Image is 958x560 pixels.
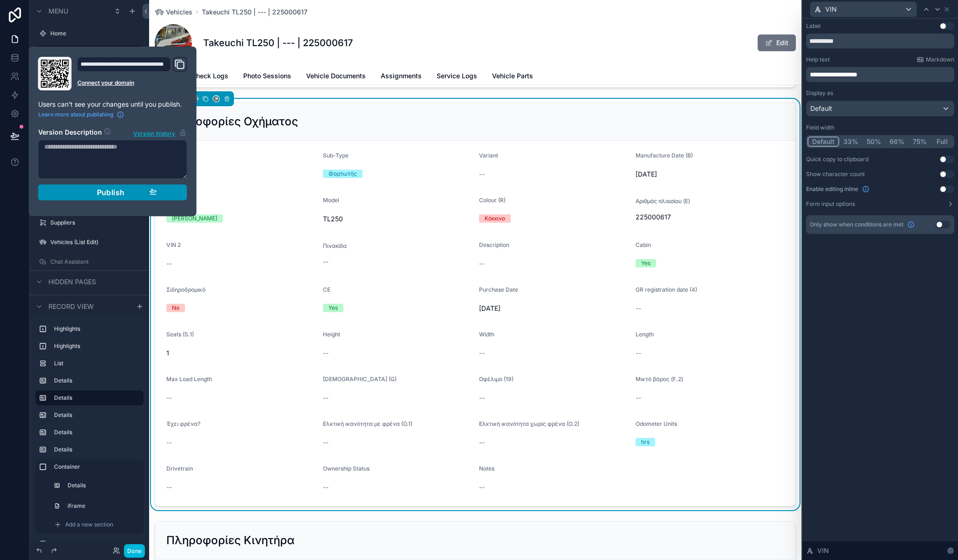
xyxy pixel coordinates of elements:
[166,7,192,17] span: Vehicles
[839,137,862,147] button: 33%
[636,420,677,427] span: Odometer Units
[48,277,96,287] span: Hidden pages
[825,5,837,14] span: VIN
[641,259,650,267] div: Yes
[50,239,138,246] label: Vehicles (List Edit)
[323,420,412,427] span: Ελκτική ικανότητα με φρένα (Ο.1)
[636,198,690,205] span: Αριθμός πλαισίου (E)
[328,304,338,312] div: Yes
[133,128,187,138] button: Version history
[810,104,832,113] span: Default
[636,393,641,403] span: --
[48,7,68,16] span: Menu
[636,348,641,358] span: --
[77,79,187,87] a: Connect your domain
[323,242,347,250] span: Πινακίδα
[479,465,494,472] span: Notes
[243,68,291,86] a: Photo Sessions
[810,1,917,17] button: VIN
[636,170,785,179] span: [DATE]
[54,394,136,402] label: Details
[806,200,855,208] label: Form input options
[323,257,328,266] span: --
[323,376,397,382] span: [DEMOGRAPHIC_DATA] (G)
[479,170,485,179] span: --
[65,521,113,528] span: Add a new section
[172,304,179,312] div: No
[323,393,328,403] span: --
[323,331,340,338] span: Height
[485,214,505,223] div: Κόκκινο
[323,465,370,472] span: Ownership Status
[192,71,228,81] span: Check Logs
[68,502,134,510] label: iframe
[806,185,858,193] span: Enable editing inline
[203,36,353,49] h1: Takeuchi TL250 | --- | 225000617
[166,331,194,338] span: Seats (S.1)
[50,219,138,226] label: Suppliers
[810,221,903,228] span: Only show when conditions are met
[479,197,506,204] span: Colour (R)
[202,7,308,17] a: Takeuchi TL250 | --- | 225000617
[68,482,134,489] label: Details
[166,465,193,472] span: Drivetrain
[931,137,953,147] button: Full
[806,22,821,30] div: Label
[806,56,830,63] label: Help text
[323,348,328,358] span: --
[381,71,422,81] span: Assignments
[479,348,485,358] span: --
[817,546,829,555] span: VIN
[885,137,909,147] button: 66%
[124,544,145,558] button: Done
[50,30,138,37] label: Home
[437,71,477,81] span: Service Logs
[323,438,328,447] span: --
[926,56,954,63] span: Markdown
[30,317,149,541] div: scrollable content
[38,100,187,109] p: Users can't see your changes until you publish.
[636,376,683,382] span: Μικτό βάρος (F.2)
[54,446,136,453] label: Details
[54,429,136,436] label: Details
[133,128,175,137] span: Version history
[437,68,477,86] a: Service Logs
[54,342,136,350] label: Highlights
[54,540,136,547] label: List
[54,463,136,471] label: Container
[479,304,628,313] span: [DATE]
[806,171,865,178] div: Show character count
[38,184,187,200] button: Publish
[806,200,954,208] button: Form input options
[807,137,839,147] button: Default
[479,259,485,268] span: --
[323,286,330,293] span: CE
[166,420,200,427] span: Έχει φρένα?
[323,152,349,159] span: Sub-Type
[479,393,485,403] span: --
[492,71,533,81] span: Vehicle Parts
[54,360,136,367] label: List
[909,137,931,147] button: 75%
[479,438,485,447] span: --
[77,57,187,90] div: Domain and Custom Link
[50,258,138,266] label: Chat Assistant
[48,302,94,311] span: Record view
[97,188,125,197] span: Publish
[54,325,136,333] label: Highlights
[323,483,328,492] span: --
[479,152,498,159] span: Variant
[54,377,136,384] label: Details
[306,71,366,81] span: Vehicle Documents
[862,137,885,147] button: 50%
[54,411,136,419] label: Details
[636,331,654,338] span: Length
[166,376,212,382] span: Max Load Length
[492,68,533,86] a: Vehicle Parts
[636,304,641,313] span: --
[172,214,217,223] div: [PERSON_NAME]
[641,438,650,446] div: hrs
